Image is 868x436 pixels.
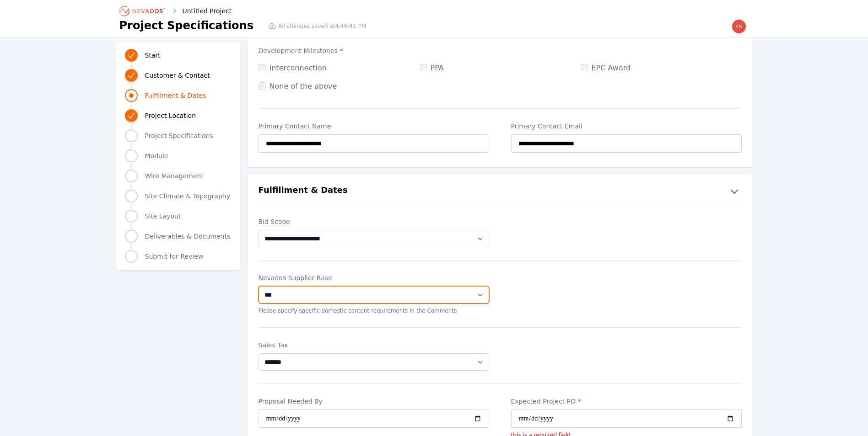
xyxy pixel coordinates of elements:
h1: Project Specifications [119,18,253,33]
label: Proposal Needed By [259,397,489,406]
span: Start [145,51,161,60]
label: EPC Award [581,64,631,72]
img: knath@advantagerenew.com [732,19,746,34]
nav: Breadcrumb [119,4,232,18]
span: Project Specifications [145,131,214,140]
span: Customer & Contact [145,71,210,80]
label: Interconnection [259,64,327,72]
span: Module [145,151,168,160]
span: All changes saved at 4:46:41 PM [278,22,366,30]
input: None of the above [259,82,266,90]
span: Submit for Review [145,252,204,261]
label: Expected Project PO [511,397,742,406]
div: Untitled Project [170,6,232,16]
label: PPA [420,64,444,72]
h2: Fulfillment & Dates [259,184,348,198]
label: Development Milestones [259,46,742,55]
span: Wire Management [145,171,204,181]
span: Project Location [145,111,196,120]
label: None of the above [259,82,337,90]
label: Bid Scope [259,217,489,226]
input: PPA [420,64,427,71]
nav: Progress [125,47,231,265]
label: Nevados Supplier Base [259,273,489,282]
span: Fulfillment & Dates [145,91,206,100]
input: Interconnection [259,64,266,71]
label: Sales Tax [259,340,489,350]
label: Primary Contact Email [511,122,742,131]
span: Site Layout [145,212,181,221]
span: Site Climate & Topography [145,191,230,201]
p: Please specify specific domestic content requirements in the Comments [259,307,489,314]
label: Primary Contact Name [259,122,489,131]
span: Deliverables & Documents [145,232,231,241]
input: EPC Award [581,64,588,71]
button: Fulfillment & Dates [248,184,753,198]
